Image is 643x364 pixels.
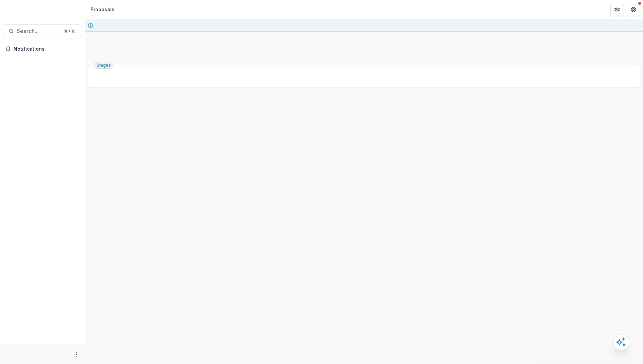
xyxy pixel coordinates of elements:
[72,350,81,359] button: More
[610,3,624,16] button: Partners
[90,6,114,13] div: Proposals
[88,4,117,14] nav: breadcrumb
[3,44,82,54] button: Notifications
[627,3,640,16] button: Get Help
[613,334,629,350] button: Open AI Assistant
[97,63,111,68] span: Stages
[14,46,79,52] span: Notifications
[17,28,60,34] span: Search...
[3,24,82,38] button: Search...
[63,28,76,35] div: ⌘ + K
